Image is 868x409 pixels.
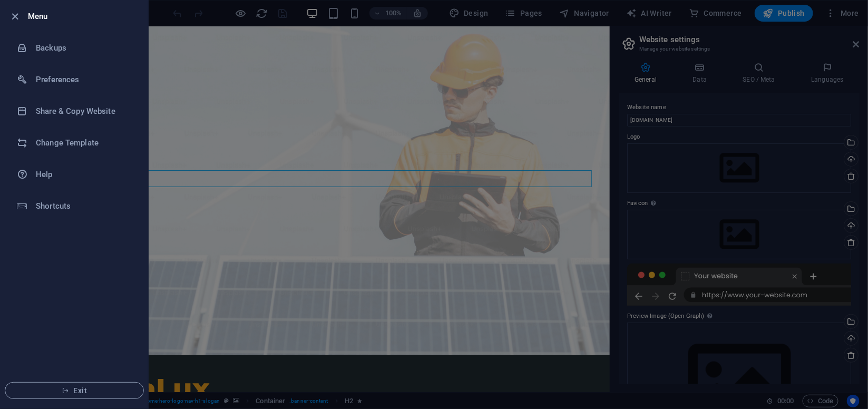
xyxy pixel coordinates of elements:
h6: Backups [36,42,133,54]
h6: Share & Copy Website [36,105,133,118]
h6: Preferences [36,73,133,86]
button: Exit [5,382,144,399]
button: 3 [24,364,37,367]
button: 2 [24,352,37,354]
button: 1 [24,339,37,342]
span: Exit [14,386,135,395]
a: Help [1,159,148,190]
h6: Menu [28,10,140,23]
h6: Help [36,168,133,181]
h6: Change Template [36,137,133,149]
h6: Shortcuts [36,200,133,212]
